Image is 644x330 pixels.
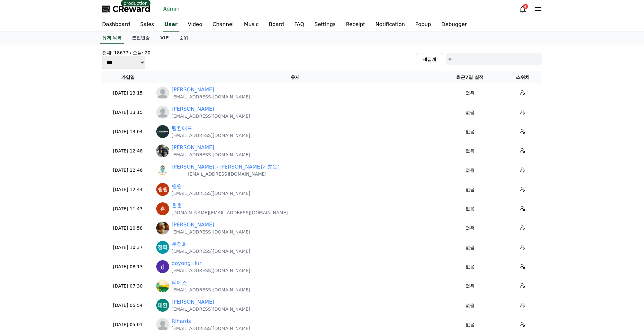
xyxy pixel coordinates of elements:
p: 없음 [439,321,501,328]
p: [DATE] 13:15 [105,109,151,116]
a: Dashboard [97,18,135,32]
p: [EMAIL_ADDRESS][DOMAIN_NAME] [172,306,250,312]
button: 재집계 [416,53,443,65]
span: Messages [53,214,72,219]
p: 없음 [439,109,501,116]
a: 4 [519,5,527,13]
p: 없음 [439,128,501,135]
a: 본인인증 [127,32,155,44]
p: 없음 [439,148,501,154]
img: https://lh3.googleusercontent.com/a/ACg8ocKkdxpWw_UEuGaCrENGcD4K3OReboKlVpaFio0LuvQFMoUGhA=s96-c [156,241,169,254]
a: 유저 목록 [100,32,124,44]
p: 없음 [439,302,501,309]
p: 없음 [439,263,501,270]
a: [PERSON_NAME] [172,221,214,229]
span: Settings [95,214,111,219]
a: Home [2,204,42,220]
a: Popup [410,18,436,32]
p: 없음 [439,244,501,251]
a: 씜씜 [172,182,182,190]
a: FAQ [289,18,309,32]
a: 티에스 [172,279,187,287]
a: [PERSON_NAME]（[PERSON_NAME]と先生） [172,163,283,171]
p: [DATE] 10:37 [105,244,151,251]
a: 두정화 [172,240,187,248]
a: 순위 [174,32,193,44]
th: 스위치 [503,71,542,83]
p: [DATE] 05:01 [105,321,151,328]
img: profile_blank.webp [156,106,169,119]
a: CReward [102,4,150,14]
th: 유저 [154,71,437,83]
a: User [163,18,179,32]
img: https://lh3.googleusercontent.com/a/ACg8ocLGjLoeg3T1W7NEoenEzvKgqNkccKywaMV2lyTjQJ-LqhIPSg=s96-c [156,299,169,312]
a: 훈훈 [172,202,182,209]
h4: 전체: 18677 / 오늘: 20 [102,50,150,56]
a: Notification [370,18,410,32]
p: [EMAIL_ADDRESS][DOMAIN_NAME] [172,113,250,119]
p: [EMAIL_ADDRESS][DOMAIN_NAME] [172,171,283,177]
a: 링컨애드 [172,124,192,132]
p: [EMAIL_ADDRESS][DOMAIN_NAME] [172,132,250,139]
a: Admin [161,4,182,14]
p: [DATE] 12:48 [105,148,151,154]
p: 없음 [439,225,501,232]
img: https://lh3.googleusercontent.com/a/ACg8ocJGw--VBmim0n87oH_ttew3Yr4Zn0wrz2iLletSUMDZ9Gy6lA=s96-c [156,183,169,196]
p: [DATE] 07:30 [105,283,151,289]
p: [DATE] 11:43 [105,206,151,212]
p: 없음 [439,186,501,193]
img: profile_blank.webp [156,87,169,99]
img: https://lh3.googleusercontent.com/a/ACg8ocJFiGbh_5P3ZWyxQPeU3pc9AdaTeqMh_NyiF9k1myXYdTBlhJLP=s96-c [156,222,169,234]
p: 없음 [439,283,501,289]
a: Debugger [436,18,472,32]
a: Settings [309,18,341,32]
a: [PERSON_NAME] [172,105,214,113]
p: [DATE] 10:58 [105,225,151,232]
p: [DATE] 05:54 [105,302,151,309]
a: Music [239,18,264,32]
span: Home [16,214,28,219]
a: Messages [42,204,83,220]
img: https://lh3.googleusercontent.com/a-/ALV-UjViJWLIHOvQGfOvlVTX3KUDwZ5rVrUM9ZhnUzR9Ryg-sNSYYL1_QD_B... [156,280,169,292]
a: [PERSON_NAME] [172,298,214,306]
a: [PERSON_NAME] [172,86,214,94]
a: Board [264,18,289,32]
p: [DATE] 13:04 [105,128,151,135]
a: Rihards [172,317,191,325]
p: [EMAIL_ADDRESS][DOMAIN_NAME] [172,267,250,274]
img: https://lh3.googleusercontent.com/a/ACg8ocIwhzNzZmxOblKMJundGkzx-3uGcJSem_IgFt3VPauvK6v4tg=s96-c [156,260,169,273]
p: [EMAIL_ADDRESS][DOMAIN_NAME] [172,287,250,293]
a: VIP [155,32,174,44]
p: [EMAIL_ADDRESS][DOMAIN_NAME] [172,229,250,235]
th: 최근7일 실적 [437,71,503,83]
p: [EMAIL_ADDRESS][DOMAIN_NAME] [172,94,250,100]
a: Receipt [341,18,370,32]
p: [EMAIL_ADDRESS][DOMAIN_NAME] [172,151,250,158]
p: 없음 [439,206,501,212]
img: https://lh3.googleusercontent.com/a/ACg8ocIBt6sIty-wMG1962uqttEYbPnR5BGoy3GdjWtEM3SojipdZWk=s96-c [156,125,169,138]
p: [DATE] 13:15 [105,90,151,96]
p: [DATE] 08:13 [105,263,151,270]
a: Channel [207,18,239,32]
p: [DATE] 12:44 [105,186,151,193]
a: Settings [83,204,123,220]
p: [DATE] 12:46 [105,167,151,174]
div: 4 [523,4,528,9]
a: Sales [135,18,159,32]
img: http://k.kakaocdn.net/dn/nlplU/btsPB1HsDFG/FPnUOvStsCzaRU8wv2cBv1/img_640x640.jpg [156,144,169,157]
p: 없음 [439,90,501,96]
a: [PERSON_NAME] [172,144,214,151]
p: [EMAIL_ADDRESS][DOMAIN_NAME] [172,190,250,197]
img: https://lh3.googleusercontent.com/a-/ALV-UjU78PeY1rEnqYFlYSRNxtCEBk2XUVk832sluRcRlAkgbrY0yPocfCVn... [156,164,169,177]
p: [DOMAIN_NAME][EMAIL_ADDRESS][DOMAIN_NAME] [172,209,288,216]
p: [EMAIL_ADDRESS][DOMAIN_NAME] [172,248,250,254]
th: 가입일 [102,71,154,83]
a: doyong Hur [172,260,202,267]
img: https://lh3.googleusercontent.com/a/ACg8ocL-5LIija2ehlCiHVEx22CM9WlPTNtssxoSw1Gv2pIkB575=s96-c [156,202,169,215]
p: 없음 [439,167,501,174]
span: CReward [113,4,150,14]
a: Video [183,18,207,32]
